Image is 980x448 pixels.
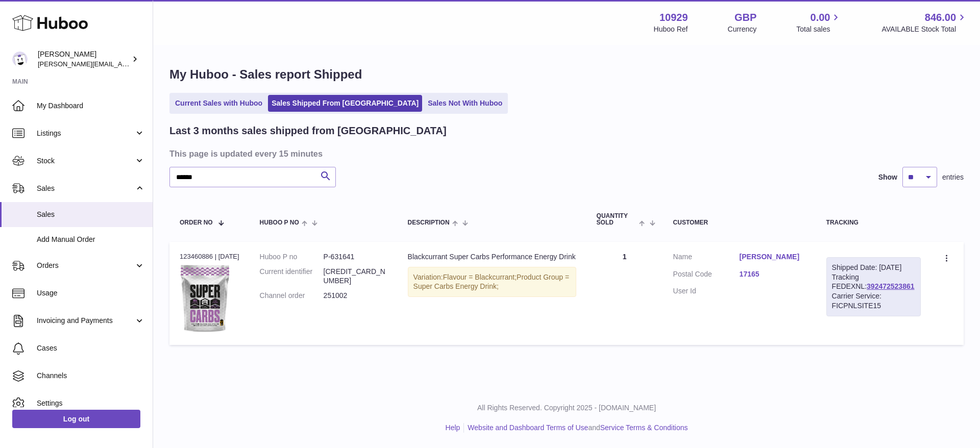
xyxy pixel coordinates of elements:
div: [PERSON_NAME] [38,49,130,69]
span: Sales [37,184,134,193]
div: Variation: [408,267,576,297]
a: Website and Dashboard Terms of Use [468,424,588,432]
p: All Rights Reserved. Copyright 2025 - [DOMAIN_NAME] [161,403,972,413]
span: 0.00 [811,11,830,24]
div: Shipped Date: [DATE] [832,263,915,272]
div: Carrier Service: FICPNLSITE15 [832,291,915,311]
span: Cases [37,343,145,353]
span: Listings [37,129,134,138]
a: 846.00 AVAILABLE Stock Total [881,11,968,34]
h3: This page is updated every 15 minutes [169,148,961,159]
li: and [464,423,688,433]
span: AVAILABLE Stock Total [881,24,968,34]
a: Sales Not With Huboo [424,95,506,112]
span: Total sales [796,24,842,34]
span: Huboo P no [260,219,299,226]
div: Tracking FEDEXNL: [826,257,921,316]
div: Customer [673,219,806,226]
a: [PERSON_NAME] [740,252,806,262]
a: 17165 [740,269,806,279]
span: My Dashboard [37,101,145,111]
div: Blackcurrant Super Carbs Performance Energy Drink [408,252,576,262]
h1: My Huboo - Sales report Shipped [169,66,964,83]
span: entries [942,172,964,182]
div: Huboo Ref [654,24,688,34]
dt: Channel order [260,291,324,301]
dd: [CREDIT_CARD_NUMBER] [324,267,387,286]
span: Description [408,219,450,226]
span: Sales [37,210,145,219]
span: Settings [37,399,145,408]
div: 123460886 | [DATE] [180,252,239,261]
td: 1 [586,242,663,345]
span: Usage [37,288,145,298]
span: Quantity Sold [597,213,637,226]
img: thomas@otesports.co.uk [12,52,28,67]
span: Invoicing and Payments [37,316,134,326]
a: Service Terms & Conditions [600,424,688,432]
a: 0.00 Total sales [796,11,842,34]
dt: Name [673,252,740,264]
span: Flavour = Blackcurrant; [443,273,517,281]
h2: Last 3 months sales shipped from [GEOGRAPHIC_DATA] [169,124,447,138]
dd: P-631641 [324,252,387,262]
strong: 10929 [659,11,688,24]
dd: 251002 [324,291,387,301]
dt: Postal Code [673,269,740,282]
a: Sales Shipped From [GEOGRAPHIC_DATA] [268,95,422,112]
span: Channels [37,371,145,381]
a: Help [446,424,460,432]
div: Currency [728,24,757,34]
span: [PERSON_NAME][EMAIL_ADDRESS][DOMAIN_NAME] [38,60,205,68]
a: Current Sales with Huboo [171,95,266,112]
a: 392472523861 [867,282,914,290]
a: Log out [12,410,140,428]
dt: Current identifier [260,267,324,286]
img: Artboard-3-1.png [180,264,231,332]
span: Orders [37,261,134,270]
span: Add Manual Order [37,235,145,244]
span: Stock [37,156,134,166]
div: Tracking [826,219,921,226]
strong: GBP [734,11,756,24]
span: 846.00 [925,11,956,24]
dt: User Id [673,286,740,296]
span: Order No [180,219,213,226]
dt: Huboo P no [260,252,324,262]
label: Show [878,172,897,182]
